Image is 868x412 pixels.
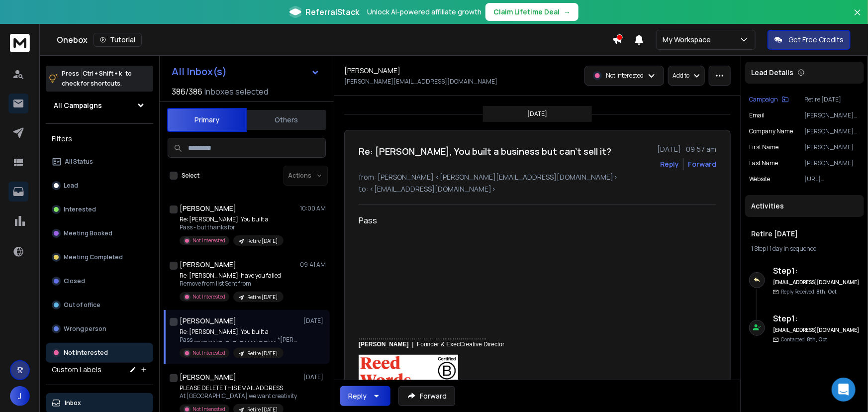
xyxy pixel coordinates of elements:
[359,341,409,348] b: [PERSON_NAME]
[804,143,860,151] p: [PERSON_NAME]
[300,205,326,212] p: 10:00 AM
[460,341,504,348] span: Creative Director
[751,245,858,253] div: |
[180,336,299,344] p: Pass ……………...……………………........…….…….... *[PERSON_NAME]* |
[300,261,326,269] p: 09:41 AM
[804,127,860,135] p: [PERSON_NAME] Words
[359,144,611,158] h1: Re: [PERSON_NAME], You built a business but can't sell it?
[180,260,236,270] h1: [PERSON_NAME]
[688,159,716,169] div: Forward
[773,326,860,334] h6: [EMAIL_ADDRESS][DOMAIN_NAME]
[247,294,278,301] p: Retire [DATE]
[46,247,153,267] button: Meeting Completed
[65,399,81,407] p: Inbox
[46,295,153,315] button: Out of office
[359,355,458,389] img: reedwords.com
[247,350,278,357] p: Retire [DATE]
[673,72,689,80] p: Add to
[344,78,497,86] p: [PERSON_NAME][EMAIL_ADDRESS][DOMAIN_NAME]
[749,96,789,103] button: Campaign
[54,101,102,110] h1: All Campaigns
[303,373,326,381] p: [DATE]
[359,184,716,194] p: to: <[EMAIL_ADDRESS][DOMAIN_NAME]>
[46,152,153,172] button: All Status
[816,288,837,295] span: 8th, Oct
[57,33,612,47] div: Onebox
[359,334,649,341] div: ……………...……………………........…….……....
[193,293,225,301] p: Not Interested
[46,200,153,219] button: Interested
[64,206,96,213] p: Interested
[193,237,225,244] p: Not Interested
[64,301,100,309] p: Out of office
[180,280,284,288] p: Remove from list Sent from
[348,391,367,401] div: Reply
[180,316,236,326] h1: [PERSON_NAME]
[804,111,860,119] p: [PERSON_NAME][EMAIL_ADDRESS][DOMAIN_NAME]
[10,386,30,406] button: J
[485,3,579,21] button: Claim Lifetime Deal→
[804,175,860,183] p: [URL][DOMAIN_NAME]
[193,349,225,357] p: Not Interested
[768,30,851,50] button: Get Free Credits
[64,253,123,261] p: Meeting Completed
[359,172,716,182] p: from: [PERSON_NAME] <[PERSON_NAME][EMAIL_ADDRESS][DOMAIN_NAME]>
[65,158,93,166] p: All Status
[64,277,85,285] p: Closed
[770,244,816,253] span: 1 day in sequence
[751,229,858,239] h1: Retire [DATE]
[303,317,326,325] p: [DATE]
[751,244,766,253] span: 1 Step
[749,111,765,119] p: Email
[64,325,106,333] p: Wrong person
[606,72,644,80] p: Not Interested
[46,271,153,291] button: Closed
[46,176,153,196] button: Lead
[781,336,827,343] p: Contacted
[46,132,153,146] h3: Filters
[344,66,400,76] h1: [PERSON_NAME]
[180,392,297,400] p: At [GEOGRAPHIC_DATA] we want creativity
[773,265,860,277] h6: Step 1 :
[46,96,153,115] button: All Campaigns
[52,365,101,375] h3: Custom Labels
[340,386,390,406] button: Reply
[180,215,284,223] p: Re: [PERSON_NAME], You built a
[564,7,571,17] span: →
[46,223,153,243] button: Meeting Booked
[745,195,864,217] div: Activities
[832,378,856,402] div: Open Intercom Messenger
[180,372,236,382] h1: [PERSON_NAME]
[359,214,649,238] div: Pass
[180,204,236,213] h1: [PERSON_NAME]
[804,159,860,167] p: [PERSON_NAME]
[64,349,108,357] p: Not Interested
[781,288,837,296] p: Reply Received
[749,159,778,167] p: Last Name
[807,336,827,343] span: 8th, Oct
[164,62,328,82] button: All Inbox(s)
[660,159,679,169] button: Reply
[367,7,482,17] p: Unlock AI-powered affiliate growth
[751,68,793,78] p: Lead Details
[773,312,860,324] h6: Step 1 :
[180,328,299,336] p: Re: [PERSON_NAME], You built a
[788,35,844,45] p: Get Free Credits
[851,6,864,30] button: Close banner
[180,223,284,231] p: Pass - but thanks for
[172,67,227,77] h1: All Inbox(s)
[749,127,793,135] p: Company Name
[62,69,132,89] p: Press to check for shortcuts.
[182,172,199,180] label: Select
[773,279,860,286] h6: [EMAIL_ADDRESS][DOMAIN_NAME]
[528,110,548,118] p: [DATE]
[663,35,715,45] p: My Workspace
[180,272,284,280] p: Re: [PERSON_NAME], have you failed
[204,86,268,98] h3: Inboxes selected
[804,96,860,103] p: Retire [DATE]
[46,343,153,363] button: Not Interested
[81,68,123,79] span: Ctrl + Shift + k
[749,175,770,183] p: Website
